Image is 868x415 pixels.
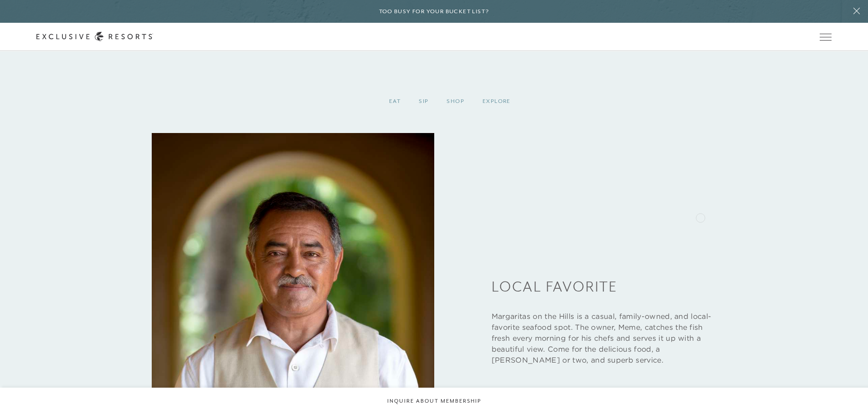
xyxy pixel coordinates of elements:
div: Sip [410,88,437,115]
div: Shop [437,88,473,115]
p: Margaritas on the Hills is a casual, family-owned, and local-favorite seafood spot. The owner, Me... [492,311,716,365]
div: Explore [473,88,520,115]
h6: Too busy for your bucket list? [379,7,489,16]
div: Eat [380,88,410,115]
h3: Local Favorite [492,267,716,297]
button: Open navigation [820,34,832,40]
